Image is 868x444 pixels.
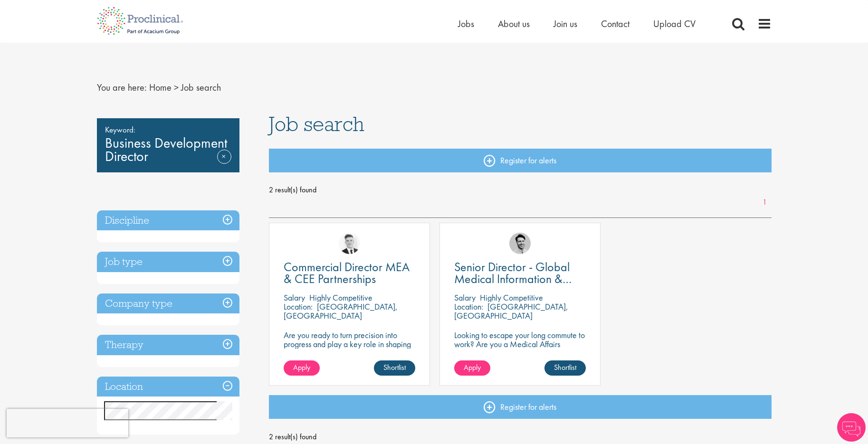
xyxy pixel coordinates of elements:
a: Shortlist [544,360,586,376]
h3: Location [97,377,239,397]
div: Business Development Director [97,118,239,172]
h3: Job type [97,252,239,272]
a: breadcrumb link [149,81,172,94]
a: Register for alerts [269,395,772,419]
span: Apply [293,362,310,372]
p: Highly Competitive [480,292,543,303]
h3: Therapy [97,335,239,355]
iframe: reCAPTCHA [7,409,128,437]
span: > [174,81,179,94]
span: Commercial Director MEA & CEE Partnerships [284,259,410,287]
span: Senior Director - Global Medical Information & Medical Affairs [454,259,572,299]
span: Job search [181,81,221,94]
p: Are you ready to turn precision into progress and play a key role in shaping the future of pharma... [284,331,415,358]
span: 2 result(s) found [269,183,772,197]
p: Highly Competitive [309,292,372,303]
a: Remove [217,150,231,177]
h3: Company type [97,293,239,314]
span: 2 result(s) found [269,430,772,444]
span: Keyword: [105,123,231,136]
a: Contact [601,18,630,30]
span: Apply [464,362,481,372]
img: Chatbot [837,413,866,442]
img: Thomas Pinnock [509,233,531,254]
a: Register for alerts [269,149,772,172]
a: Apply [284,360,320,376]
a: About us [498,18,530,30]
img: Nicolas Daniel [339,233,360,254]
h3: Discipline [97,210,239,231]
a: Jobs [458,18,474,30]
a: Shortlist [374,360,415,376]
a: Commercial Director MEA & CEE Partnerships [284,261,415,285]
span: Salary [454,292,476,303]
a: 1 [758,197,772,208]
span: Location: [284,301,313,312]
a: Upload CV [653,18,696,30]
p: [GEOGRAPHIC_DATA], [GEOGRAPHIC_DATA] [454,301,568,321]
a: Senior Director - Global Medical Information & Medical Affairs [454,261,586,285]
span: You are here: [97,81,147,94]
p: [GEOGRAPHIC_DATA], [GEOGRAPHIC_DATA] [284,301,398,321]
span: Location: [454,301,483,312]
a: Apply [454,360,490,376]
span: Job search [269,111,364,137]
a: Join us [553,18,577,30]
p: Looking to escape your long commute to work? Are you a Medical Affairs Professional? Unlock your ... [454,331,586,367]
span: Salary [284,292,305,303]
